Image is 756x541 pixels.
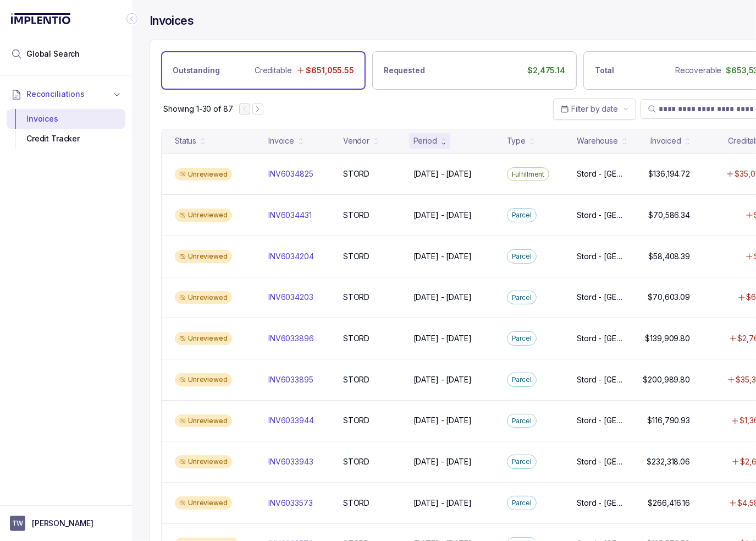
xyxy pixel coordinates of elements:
div: Invoices [15,109,117,129]
p: Showing 1-30 of 87 [163,103,233,114]
p: Parcel [512,416,532,427]
div: Type [507,135,526,146]
p: Parcel [512,251,532,262]
p: Total [595,65,614,76]
p: Recoverable [675,65,721,76]
p: $200,989.80 [643,374,690,385]
p: Fulfillment [512,169,545,180]
p: Stord - [GEOGRAPHIC_DATA] [577,292,625,303]
div: Invoice [268,135,294,146]
p: $136,194.72 [649,168,690,179]
p: INV6033573 [268,498,313,509]
p: STORD [343,374,369,385]
p: Stord - [GEOGRAPHIC_DATA] [577,210,625,221]
p: [DATE] - [DATE] [413,498,472,509]
p: $116,790.93 [648,415,690,426]
span: Global Search [26,48,80,59]
button: User initials[PERSON_NAME] [10,516,122,531]
div: Collapse Icon [125,12,139,25]
div: Unreviewed [175,455,232,468]
p: Stord - [GEOGRAPHIC_DATA] [577,333,625,344]
p: INV6033895 [268,374,313,385]
p: [DATE] - [DATE] [413,456,472,467]
p: $70,603.09 [648,292,690,303]
p: INV6033943 [268,456,313,467]
span: Filter by date [571,104,618,113]
p: STORD [343,333,369,344]
div: Warehouse [577,135,618,146]
p: $2,475.14 [527,65,565,76]
p: Stord - [GEOGRAPHIC_DATA] [577,498,625,509]
p: Outstanding [173,65,219,76]
p: INV6034431 [268,210,312,221]
p: [DATE] - [DATE] [413,374,472,385]
p: Stord - [GEOGRAPHIC_DATA] [577,374,625,385]
p: Stord - [GEOGRAPHIC_DATA] [577,456,625,467]
p: Parcel [512,210,532,221]
span: Reconciliations [26,89,85,100]
p: Stord - [GEOGRAPHIC_DATA] [577,251,625,262]
p: STORD [343,210,369,221]
p: [PERSON_NAME] [32,518,93,529]
p: $266,416.16 [648,498,690,509]
button: Next Page [252,103,263,114]
p: [DATE] - [DATE] [413,292,472,303]
p: $651,055.55 [306,65,354,76]
p: Stord - [GEOGRAPHIC_DATA] [577,415,625,426]
p: [DATE] - [DATE] [413,333,472,344]
p: STORD [343,251,369,262]
p: Creditable [255,65,292,76]
p: INV6033896 [268,333,314,344]
p: STORD [343,456,369,467]
div: Unreviewed [175,168,232,181]
p: Parcel [512,374,532,385]
div: Unreviewed [175,291,232,304]
p: STORD [343,415,369,426]
p: $70,586.34 [648,210,690,221]
p: $58,408.39 [648,251,690,262]
p: Parcel [512,498,532,509]
p: Stord - [GEOGRAPHIC_DATA] [577,168,625,179]
div: Vendor [343,135,369,146]
p: Parcel [512,456,532,467]
div: Reconciliations [7,107,125,151]
div: Remaining page entries [163,103,233,114]
p: Requested [384,65,425,76]
p: INV6034204 [268,251,314,262]
div: Unreviewed [175,332,232,345]
span: User initials [10,516,25,531]
button: Date Range Picker [553,99,636,119]
p: [DATE] - [DATE] [413,251,472,262]
div: Invoiced [650,135,681,146]
div: Unreviewed [175,250,232,263]
p: [DATE] - [DATE] [413,210,472,221]
div: Unreviewed [175,209,232,222]
search: Date Range Picker [560,103,618,114]
div: Status [175,135,196,146]
h4: Invoices [150,13,194,29]
p: Parcel [512,292,532,303]
p: STORD [343,292,369,303]
p: [DATE] - [DATE] [413,415,472,426]
div: Credit Tracker [15,129,117,149]
div: Period [413,135,437,146]
p: [DATE] - [DATE] [413,168,472,179]
p: INV6033944 [268,415,314,426]
div: Unreviewed [175,496,232,510]
p: STORD [343,168,369,179]
button: Reconciliations [7,82,125,106]
p: $139,909.80 [645,333,690,344]
p: INV6034203 [268,292,313,303]
p: Parcel [512,333,532,344]
p: INV6034825 [268,168,313,179]
p: STORD [343,498,369,509]
div: Unreviewed [175,373,232,386]
p: $232,318.06 [647,456,690,467]
div: Unreviewed [175,414,232,428]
